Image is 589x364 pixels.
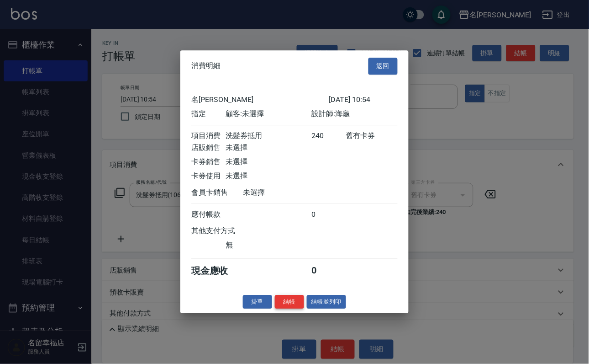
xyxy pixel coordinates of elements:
div: 指定 [191,109,226,119]
div: 應付帳款 [191,210,226,219]
div: 洗髮券抵用 [226,131,311,141]
div: 其他支付方式 [191,226,260,236]
div: 0 [312,210,346,219]
div: 未選擇 [226,143,311,153]
div: 名[PERSON_NAME] [191,95,329,105]
span: 消費明細 [191,62,221,71]
button: 結帳 [275,295,304,309]
div: 240 [312,131,346,141]
div: 現金應收 [191,265,243,277]
div: 卡券銷售 [191,157,226,167]
button: 結帳並列印 [307,295,347,309]
div: 0 [312,265,346,277]
button: 返回 [368,58,398,75]
div: 顧客: 未選擇 [226,109,311,119]
div: 設計師: 海龜 [312,109,398,119]
div: 無 [226,241,311,250]
div: 未選擇 [226,171,311,181]
button: 掛單 [243,295,272,309]
div: 會員卡銷售 [191,188,243,198]
div: 店販銷售 [191,143,226,153]
div: 卡券使用 [191,171,226,181]
div: 未選擇 [243,188,329,198]
div: 項目消費 [191,131,226,141]
div: [DATE] 10:54 [329,95,398,105]
div: 舊有卡券 [346,131,398,141]
div: 未選擇 [226,157,311,167]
